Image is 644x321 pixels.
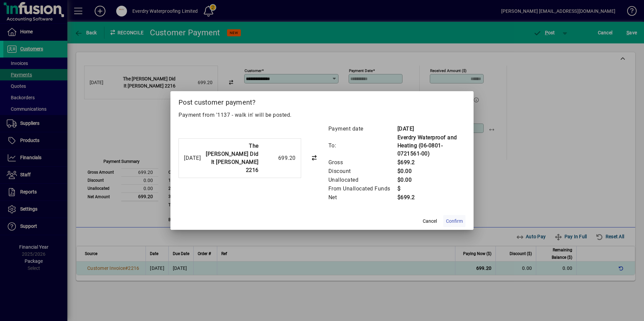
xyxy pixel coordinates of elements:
td: [DATE] [397,124,466,133]
td: Gross [328,158,397,167]
span: Cancel [423,218,437,225]
button: Cancel [419,215,441,227]
h2: Post customer payment? [170,91,474,111]
p: Payment from '1137 - walk in' will be posted. [179,111,465,119]
td: Payment date [328,124,397,133]
td: $699.2 [397,193,466,202]
strong: The [PERSON_NAME] Did It [PERSON_NAME] 2216 [206,143,259,173]
td: Unallocated [328,176,397,184]
td: To: [328,133,397,158]
td: From Unallocated Funds [328,184,397,193]
td: $0.00 [397,176,466,184]
td: Net [328,193,397,202]
td: $ [397,184,466,193]
td: $699.2 [397,158,466,167]
div: 699.20 [262,154,296,162]
td: Everdry Waterproof and Heating (06-0801-0721561-00) [397,133,466,158]
td: $0.00 [397,167,466,176]
button: Confirm [443,215,465,227]
div: [DATE] [184,154,201,162]
span: Confirm [446,218,463,225]
td: Discount [328,167,397,176]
